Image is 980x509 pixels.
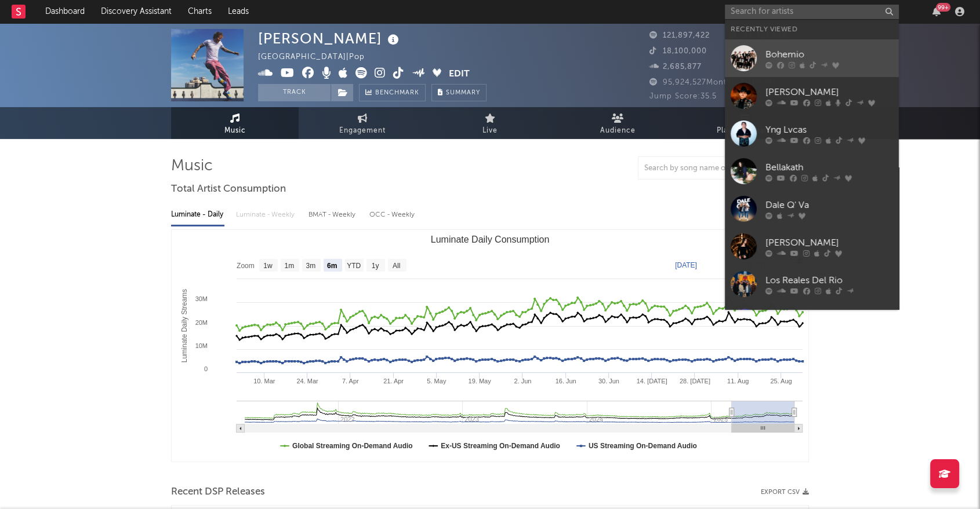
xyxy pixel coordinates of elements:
span: Summary [446,90,480,96]
text: 16. Jun [556,378,576,385]
text: 7. Apr [342,378,359,385]
text: Luminate Daily Consumption [431,235,550,244]
a: Dale Q' Va [725,190,899,228]
div: [PERSON_NAME] [765,236,893,250]
div: Bellakath [765,160,893,174]
svg: Luminate Daily Consumption [172,230,808,462]
button: Edit [449,67,470,82]
a: [PERSON_NAME] [725,77,899,115]
a: [PERSON_NAME] [725,228,899,265]
span: 121,897,422 [649,32,710,39]
span: 95,924,527 Monthly Listeners [649,79,777,86]
span: Playlists/Charts [717,124,774,138]
text: 3m [306,262,315,270]
div: Bohemio [765,47,893,61]
span: Engagement [339,124,386,138]
div: [GEOGRAPHIC_DATA] | Pop [258,50,378,64]
a: Los Reales Del Rio [725,265,899,303]
text: [DATE] [675,261,697,269]
text: 30. Jun [598,378,619,385]
button: Export CSV [761,489,809,496]
span: Total Artist Consumption [171,182,286,196]
text: 0 [204,365,208,372]
span: Live [482,124,498,138]
span: Jump Score: 35.5 [649,93,717,100]
a: Engagement [299,107,426,139]
text: Global Streaming On-Demand Audio [292,442,413,450]
text: 20M [195,319,208,326]
div: OCC - Weekly [369,205,416,225]
text: 1y [372,262,379,270]
text: 30M [195,295,208,302]
text: Ex-US Streaming On-Demand Audio [441,442,560,450]
text: All [393,262,400,270]
text: 28. [DATE] [680,378,710,385]
text: 25. Aug [770,378,792,385]
button: Track [258,84,331,101]
a: Playlists/Charts [681,107,809,139]
span: Audience [600,124,636,138]
text: 21. Apr [383,378,404,385]
text: US Streaming On-Demand Audio [589,442,697,450]
text: Luminate Daily Streams [180,289,188,362]
input: Search by song name or URL [638,164,761,173]
span: Recent DSP Releases [171,485,265,499]
div: [PERSON_NAME] [765,85,893,99]
text: 11. Aug [727,378,749,385]
text: 24. Mar [296,378,318,385]
button: Summary [431,84,487,101]
a: Bohemio [725,39,899,77]
a: Live [426,107,554,139]
text: 14. [DATE] [637,378,667,385]
button: 99+ [932,7,941,16]
a: Benchmark [359,84,426,101]
span: 2,685,877 [649,63,702,71]
div: BMAT - Weekly [308,205,358,225]
a: Audience [554,107,681,139]
div: Recently Viewed [731,23,893,36]
text: 10M [195,342,208,349]
text: 5. May [427,378,447,385]
text: 19. May [468,378,491,385]
div: Luminate - Daily [171,205,224,225]
text: Zoom [237,262,255,270]
text: 2. Jun [514,378,531,385]
div: Yng Lvcas [765,123,893,137]
div: Los Reales Del Rio [765,273,893,287]
div: [PERSON_NAME] [258,29,402,48]
span: 18,100,000 [649,47,707,55]
a: Bellakath [725,152,899,190]
a: Music [171,107,299,139]
a: Yng Lvcas [725,115,899,152]
text: 1w [263,262,273,270]
div: 99 + [936,3,950,12]
div: Dale Q' Va [765,198,893,212]
text: 1m [284,262,294,270]
text: 6m [327,262,337,270]
span: Music [224,124,246,138]
text: 10. Mar [253,378,275,385]
span: Benchmark [375,86,419,100]
a: DISTINTO NORTE [725,303,899,340]
input: Search for artists [725,5,899,19]
text: YTD [347,262,361,270]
